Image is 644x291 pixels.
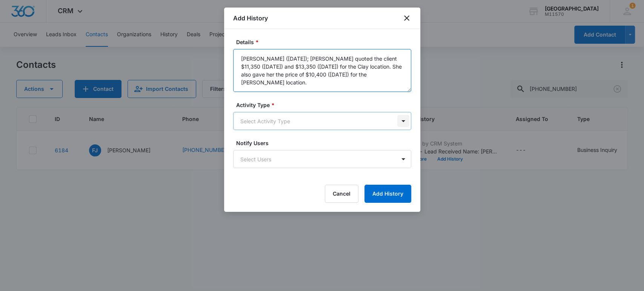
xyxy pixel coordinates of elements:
[233,49,411,92] textarea: [PERSON_NAME] ([DATE]); [PERSON_NAME] quoted the client $11,350 ([DATE]) and $13,350 ([DATE]) for...
[402,14,411,23] button: close
[236,38,414,46] label: Details
[364,185,411,203] button: Add History
[236,101,414,109] label: Activity Type
[233,14,268,23] h1: Add History
[325,185,358,203] button: Cancel
[236,139,414,147] label: Notify Users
